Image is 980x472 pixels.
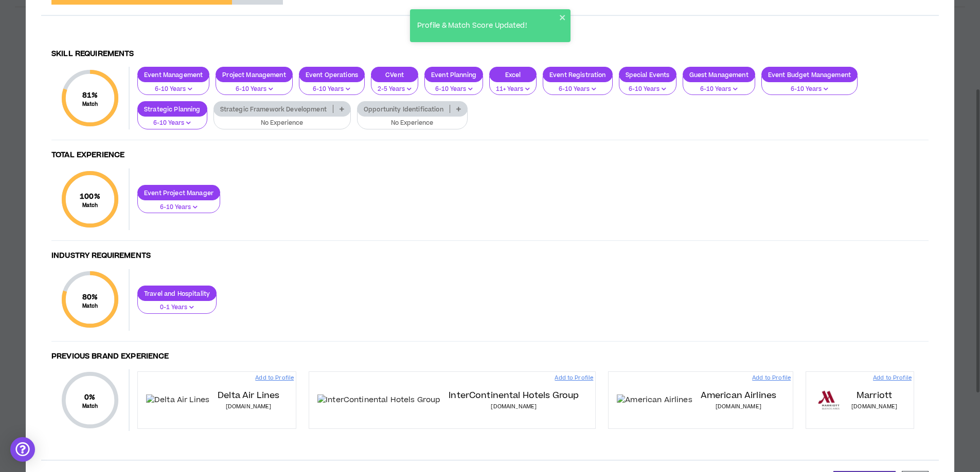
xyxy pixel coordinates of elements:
p: [DOMAIN_NAME] [851,403,897,411]
p: Strategic Planning [138,105,207,113]
button: 6-10 Years [619,76,676,96]
h4: Previous Brand Experience [51,352,929,362]
p: Strategic Framework Development [214,105,333,113]
h3: My Relevant Experience [41,29,939,39]
p: [DOMAIN_NAME] [716,403,761,411]
p: 6-10 Years [144,85,203,94]
img: Marriott [814,386,843,414]
p: Guest Management [683,71,755,79]
p: Event Operations [299,71,364,79]
span: 81 % [82,90,98,101]
p: Event Registration [543,71,612,79]
small: Match [82,101,98,108]
p: 6-10 Years [144,203,213,212]
p: Add to Profile [873,374,912,382]
button: 2-5 Years [371,76,418,96]
p: 6-10 Years [768,85,851,94]
p: American Airlines [701,389,776,402]
p: Travel and Hospitality [138,290,216,297]
p: Special Events [619,71,676,79]
p: Project Management [216,71,292,79]
img: American Airlines [617,394,692,406]
p: No Experience [364,119,461,128]
p: Add to Profile [752,374,791,382]
h4: Skill Requirements [51,49,929,59]
p: Delta Air Lines [218,389,279,402]
button: 6-10 Years [424,76,483,96]
button: 6-10 Years [137,110,207,129]
p: [DOMAIN_NAME] [226,403,272,411]
span: 100 % [80,191,100,202]
h4: Industry Requirements [51,251,929,261]
p: Marriott [857,389,892,402]
span: 80 % [82,292,98,303]
p: 0-1 Years [144,303,210,312]
p: Event Project Manager [138,189,220,197]
p: 6-10 Years [431,85,476,94]
p: CVent [371,71,418,79]
button: 6-10 Years [761,76,858,96]
button: 11+ Years [489,76,537,96]
button: No Experience [357,110,468,129]
button: 6-10 Years [543,76,613,96]
img: InterContinental Hotels Group [317,394,440,406]
p: Event Budget Management [762,71,857,79]
p: Opportunity Identification [358,105,450,113]
p: Excel [490,71,536,79]
p: 6-10 Years [549,85,606,94]
p: 6-10 Years [222,85,286,94]
button: 6-10 Years [216,76,293,96]
p: InterContinental Hotels Group [449,389,579,402]
button: 6-10 Years [299,76,365,96]
small: Match [82,403,98,410]
button: 0-1 Years [137,294,217,314]
p: 6-10 Years [306,85,358,94]
p: No Experience [220,119,344,128]
div: Profile & Match Score Updated! [414,17,559,34]
div: Open Intercom Messenger [10,437,35,462]
button: close [559,13,566,22]
button: 6-10 Years [683,76,755,96]
button: 6-10 Years [137,76,209,96]
h4: Total Experience [51,150,929,160]
p: Add to Profile [555,374,593,382]
small: Match [80,202,100,209]
p: 6-10 Years [626,85,670,94]
img: Delta Air Lines [146,394,209,406]
button: 6-10 Years [137,194,220,214]
p: 2-5 Years [378,85,412,94]
p: Event Planning [425,71,483,79]
p: [DOMAIN_NAME] [491,403,537,411]
p: Add to Profile [255,374,294,382]
p: Event Management [138,71,209,79]
small: Match [82,303,98,310]
p: 6-10 Years [689,85,749,94]
span: 0 % [82,392,98,403]
button: No Experience [213,110,351,129]
p: 6-10 Years [144,119,201,128]
p: 11+ Years [496,85,530,94]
